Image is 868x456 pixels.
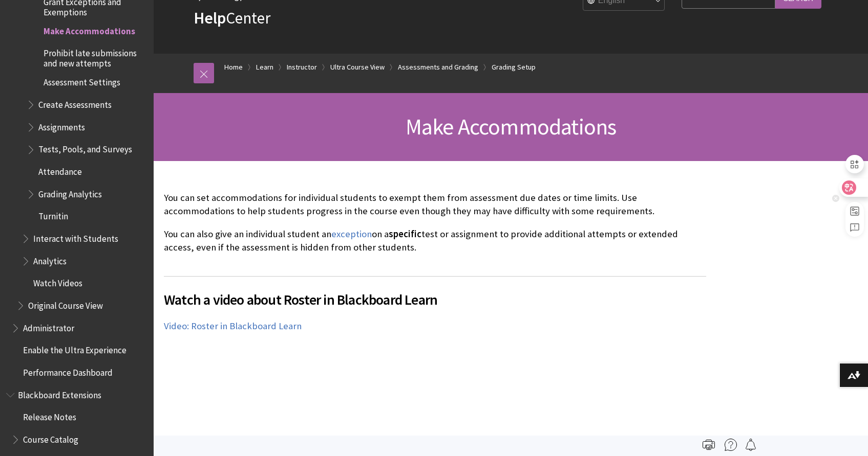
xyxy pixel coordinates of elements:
span: Turnitin [38,208,68,222]
span: Release Notes [23,409,76,423]
span: Administrator [23,320,74,333]
a: Grading Setup [492,61,536,74]
span: Performance Dashboard [23,364,113,378]
span: Blackboard Extensions [18,386,101,400]
span: Grading Analytics [38,186,102,199]
img: Print [703,439,715,451]
span: Tests, Pools, and Surveys [38,141,132,155]
img: More help [725,439,737,451]
span: Prohibit late submissions and new attempts [44,45,146,69]
span: Make Accommodations [44,22,135,36]
span: Course Catalog [23,431,78,445]
p: You can also give an individual student an on a test or assignment to provide additional attempts... [164,227,706,254]
a: Assessments and Grading [398,61,478,74]
span: Enable the Ultra Experience [23,342,126,356]
span: Watch Videos [33,275,82,289]
a: HelpCenter [194,8,270,28]
p: You can set accommodations for individual students to exempt them from assessment due dates or ti... [164,191,706,218]
span: Watch a video about Roster in Blackboard Learn [164,289,706,310]
a: Ultra Course View [330,61,385,74]
span: Assignments [38,119,85,132]
img: Follow this page [745,439,757,451]
span: specific [389,228,421,240]
span: Attendance [38,163,82,177]
span: Assessment Settings [44,74,120,88]
span: Analytics [33,253,67,266]
a: Video: Roster in Blackboard Learn [164,320,302,332]
strong: Help [194,8,226,28]
a: exception [331,228,372,240]
span: Original Course View [28,297,103,311]
a: Home [224,61,243,74]
span: Make Accommodations [406,112,617,141]
a: Learn [256,61,273,74]
span: Create Assessments [38,96,112,110]
a: Instructor [287,61,317,74]
span: Interact with Students [33,230,118,244]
